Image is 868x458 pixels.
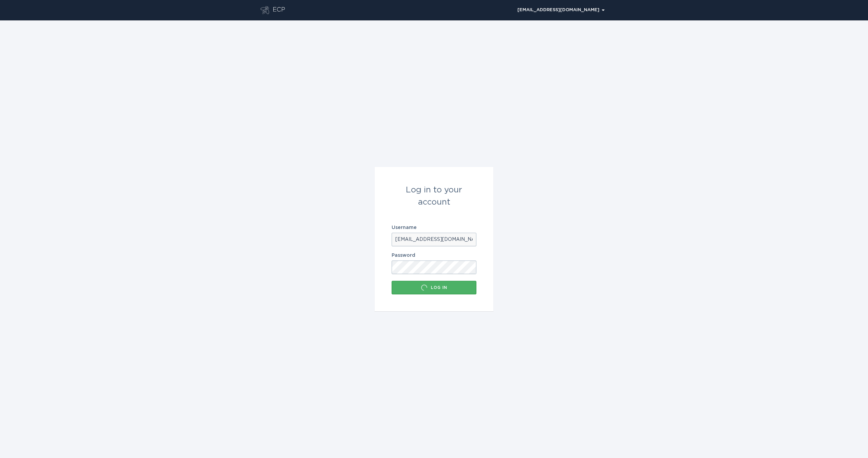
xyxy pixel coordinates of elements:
div: [EMAIL_ADDRESS][DOMAIN_NAME] [517,8,605,12]
div: Loading [421,284,428,291]
button: Open user account details [514,5,608,15]
button: Go to dashboard [260,6,269,14]
label: Username [392,225,476,230]
div: Log in to your account [392,184,476,208]
div: Popover menu [514,5,608,15]
label: Password [392,253,476,258]
button: Log in [392,281,476,294]
div: Log in [395,284,473,291]
div: ECP [273,6,285,14]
